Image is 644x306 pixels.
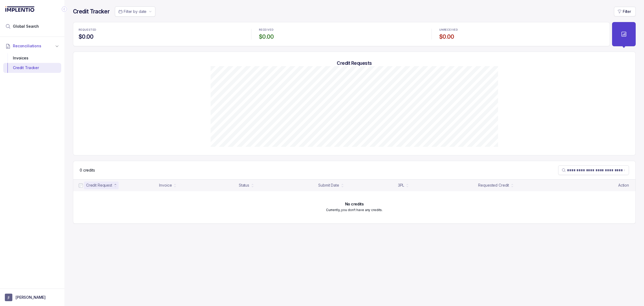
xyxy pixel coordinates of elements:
[8,63,57,73] div: Credit Tracker
[75,24,247,44] li: Statistic REQUESTED
[398,183,404,188] div: 3PL
[436,24,608,44] li: Statistic UNRECEIVED
[80,168,95,173] div: Remaining page entries
[259,28,273,31] p: RECEIVED
[259,33,424,41] h4: $0.00
[73,22,610,46] ul: Statistic Highlights
[558,165,629,175] search: Table Search Bar
[79,33,244,41] h4: $0.00
[124,9,147,14] span: Filter by date
[439,33,604,41] h4: $0.00
[439,28,458,31] p: UNRECEIVED
[13,43,41,49] span: Reconciliations
[159,183,172,188] div: Invoice
[115,6,155,17] button: Date Range Picker
[345,202,364,206] h6: No credits
[326,207,383,213] p: Currently, you don't have any credits.
[80,168,95,173] p: 0 credits
[86,183,112,188] div: Credit Request
[8,53,57,63] div: Invoices
[82,60,627,66] h5: Credit Requests
[3,52,61,74] div: Reconciliations
[13,24,39,29] span: Global Search
[5,294,12,301] span: User initials
[239,183,249,188] div: Status
[3,40,61,52] button: Reconciliations
[16,295,46,300] p: [PERSON_NAME]
[79,183,83,188] input: checkbox-checkbox-all
[61,6,68,12] div: Collapse Icon
[478,183,509,188] div: Requested Credit
[118,9,147,14] search: Date Range Picker
[623,9,631,14] p: Filter
[5,294,60,301] button: User initials[PERSON_NAME]
[73,161,635,179] nav: Table Control
[256,24,427,44] li: Statistic RECEIVED
[79,28,96,31] p: REQUESTED
[318,183,339,188] div: Submit Date
[73,8,109,15] h4: Credit Tracker
[614,7,636,16] button: Filter
[618,183,629,188] p: Action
